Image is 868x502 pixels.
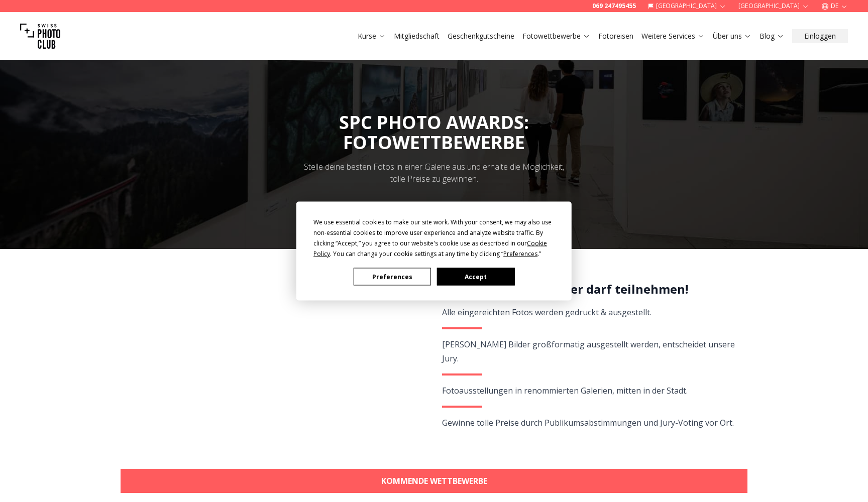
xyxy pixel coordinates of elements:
div: We use essential cookies to make our site work. With your consent, we may also use non-essential ... [313,217,555,259]
span: Preferences [503,249,537,258]
div: Cookie Consent Prompt [296,202,572,301]
span: Cookie Policy [313,239,547,258]
button: Accept [437,268,514,286]
button: Preferences [354,268,431,286]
